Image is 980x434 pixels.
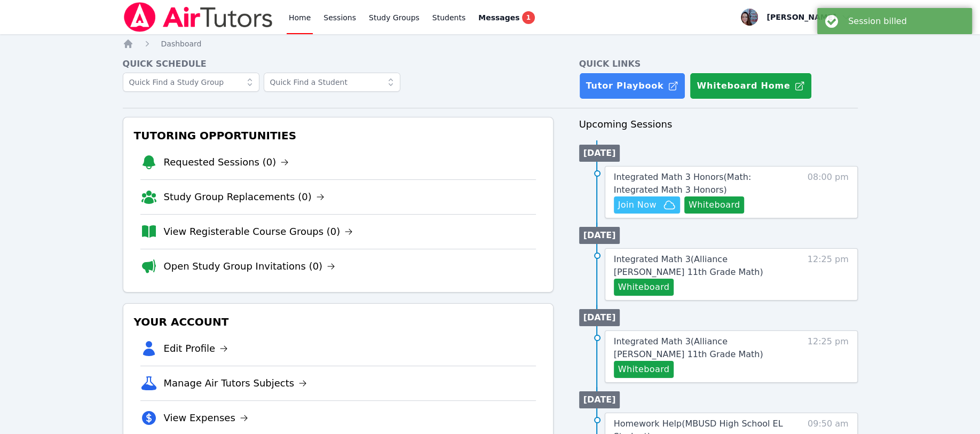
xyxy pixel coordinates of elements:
a: Tutor Playbook [579,73,686,99]
a: Study Group Replacements (0) [164,190,325,204]
li: [DATE] [579,227,620,244]
span: Integrated Math 3 ( Alliance [PERSON_NAME] 11th Grade Math ) [614,336,763,359]
a: Edit Profile [164,341,228,356]
span: Integrated Math 3 ( Alliance [PERSON_NAME] 11th Grade Math ) [614,254,763,277]
span: Integrated Math 3 Honors ( Math: Integrated Math 3 Honors ) [614,172,752,195]
span: 12:25 pm [808,253,849,296]
button: Whiteboard [684,196,745,214]
span: Join Now [618,199,657,211]
nav: Breadcrumb [123,38,858,49]
span: 12:25 pm [808,335,849,378]
li: [DATE] [579,145,620,162]
li: [DATE] [579,391,620,408]
span: 1 [522,11,535,24]
a: View Registerable Course Groups (0) [164,224,353,239]
a: View Expenses [164,411,248,425]
h4: Quick Links [579,58,858,70]
h4: Quick Schedule [123,58,554,70]
a: Requested Sessions (0) [164,155,289,170]
span: Dashboard [161,40,202,48]
a: Manage Air Tutors Subjects [164,376,307,391]
a: Dashboard [161,38,202,49]
li: [DATE] [579,309,620,326]
h3: Tutoring Opportunities [132,126,544,145]
button: Whiteboard [614,279,674,296]
a: Integrated Math 3(Alliance [PERSON_NAME] 11th Grade Math) [614,335,790,361]
button: Whiteboard [614,361,674,378]
div: Session billed [848,16,964,26]
button: Whiteboard Home [690,73,812,99]
a: Integrated Math 3(Alliance [PERSON_NAME] 11th Grade Math) [614,253,790,279]
a: Open Study Group Invitations (0) [164,259,336,274]
span: 08:00 pm [808,171,849,214]
a: Integrated Math 3 Honors(Math: Integrated Math 3 Honors) [614,171,790,196]
input: Quick Find a Student [264,73,400,92]
span: Messages [478,12,519,23]
button: Join Now [614,196,680,214]
img: Air Tutors [123,2,274,32]
input: Quick Find a Study Group [123,73,259,92]
h3: Your Account [132,312,544,332]
h3: Upcoming Sessions [579,117,858,132]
